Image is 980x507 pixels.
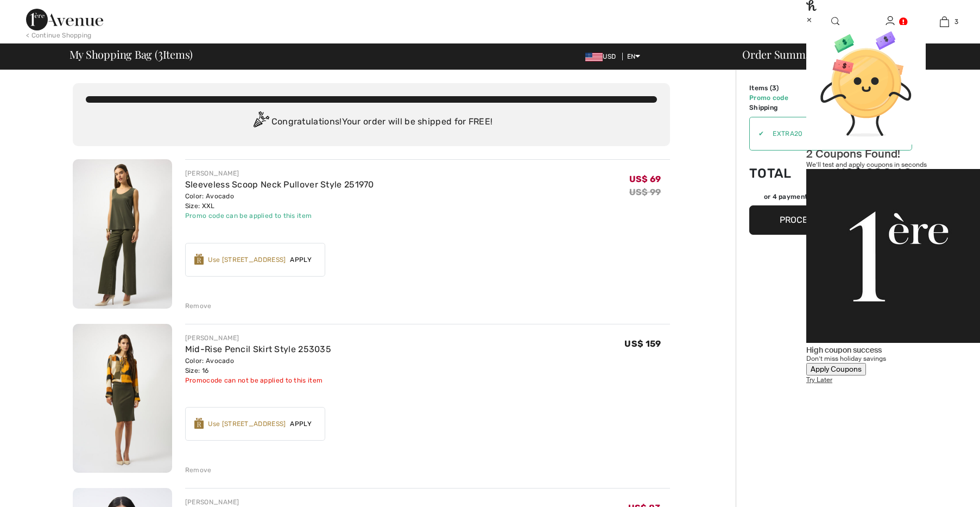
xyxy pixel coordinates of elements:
[807,103,912,112] td: Free
[185,333,331,343] div: [PERSON_NAME]
[863,31,916,42] div: [PERSON_NAME]
[26,30,92,40] div: < Continue Shopping
[185,344,331,354] a: Mid-Rise Pencil Skirt Style 253035
[627,53,641,60] span: EN
[185,168,374,178] div: [PERSON_NAME]
[585,53,620,60] span: USD
[807,155,912,192] td: US$ 280.60
[886,16,895,27] a: Sign In
[286,419,316,429] span: Apply
[749,155,807,192] td: Total
[73,159,172,309] img: Sleeveless Scoop Neck Pullover Style 251970
[69,49,193,60] span: My Shopping Bag ( Items)
[807,83,912,93] td: US$ 311.00
[819,193,850,201] span: US$ 70.15
[749,83,807,93] td: Items ( )
[749,103,807,112] td: Shipping
[749,93,807,103] td: Promo code
[729,49,973,60] div: Order Summary
[911,474,969,502] iframe: Opens a widget where you can find more information
[250,111,271,133] img: Congratulation2.svg
[780,215,877,225] span: Proceed to Summary
[26,9,103,30] img: 1ère Avenue
[286,255,316,265] span: Apply
[158,46,163,60] span: 3
[185,191,374,211] div: Color: Avocado Size: XXL
[185,301,212,311] div: Remove
[749,192,912,205] div: or 4 payments ofUS$ 70.15withSezzle Click to learn more about Sezzle
[749,205,912,235] button: Proceed to Summary
[629,187,661,197] s: US$ 99
[208,419,286,429] div: Use [STREET_ADDRESS]
[876,129,903,139] span: Remove
[86,111,657,133] div: Congratulations! Your order will be shipped for FREE!
[185,179,374,190] a: Sleeveless Scoop Neck Pullover Style 251970
[185,465,212,475] div: Remove
[73,324,172,473] img: Mid-Rise Pencil Skirt Style 253035
[886,15,895,28] img: My Info
[185,356,331,375] div: Color: Avocado Size: 16
[918,15,971,28] a: 3
[208,255,286,265] div: Use [STREET_ADDRESS]
[629,174,661,184] span: US$ 69
[831,15,840,28] img: search the website
[940,15,949,28] img: My Bag
[864,192,903,202] img: Sezzle
[585,53,603,61] img: US Dollar
[185,497,321,507] div: [PERSON_NAME]
[954,17,958,27] span: 3
[185,211,374,221] div: Promo code can be applied to this item
[764,117,876,150] input: Promo code
[807,93,912,103] td: US$ -30.40
[194,254,204,265] img: Reward-Logo.svg
[185,375,331,385] div: Promocode can not be applied to this item
[624,339,661,349] span: US$ 159
[764,192,912,202] div: or 4 payments of with
[772,84,776,92] span: 3
[750,129,764,139] div: ✔
[194,418,204,429] img: Reward-Logo.svg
